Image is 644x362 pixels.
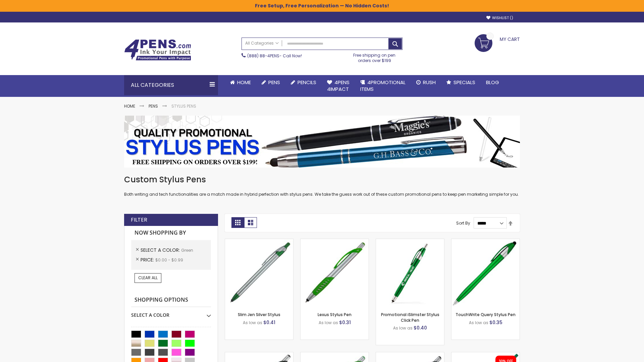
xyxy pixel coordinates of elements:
[131,293,211,307] strong: Shopping Options
[346,50,403,63] div: Free shipping on pen orders over $199
[268,79,280,86] span: Pens
[231,217,244,228] strong: Grid
[451,239,520,307] img: TouchWrite Query Stylus Pen-Green
[138,275,158,281] span: Clear All
[155,257,183,263] span: $0.00 - $0.99
[243,320,262,325] span: As low as
[225,239,293,244] a: Slim Jen Silver Stylus-Green
[225,352,293,358] a: Boston Stylus Pen-Green
[131,216,147,224] strong: Filter
[411,75,441,90] a: Rush
[469,320,488,325] span: As low as
[322,75,355,97] a: 4Pens4impact
[481,75,504,90] a: Blog
[456,220,470,226] label: Sort By
[301,352,369,358] a: Boston Silver Stylus Pen-Green
[451,352,520,358] a: iSlimster II - Full Color-Green
[263,319,275,326] span: $0.41
[451,239,520,244] a: TouchWrite Query Stylus Pen-Green
[285,75,322,90] a: Pencils
[339,319,351,326] span: $0.31
[141,247,181,253] span: Select A Color
[298,79,316,86] span: Pencils
[318,312,352,317] a: Lexus Stylus Pen
[301,239,369,307] img: Lexus Stylus Pen-Green
[131,226,211,240] strong: Now Shopping by
[376,352,444,358] a: Lexus Metallic Stylus Pen-Green
[327,79,350,93] span: 4Pens 4impact
[423,79,436,86] span: Rush
[238,312,280,317] a: Slim Jen Silver Stylus
[301,239,369,244] a: Lexus Stylus Pen-Green
[360,79,406,93] span: 4PROMOTIONAL ITEMS
[355,75,411,97] a: 4PROMOTIONALITEMS
[124,39,191,61] img: 4Pens Custom Pens and Promotional Products
[393,325,413,331] span: As low as
[441,75,481,90] a: Specials
[131,307,211,318] div: Select A Color
[489,319,502,326] span: $0.35
[376,239,444,244] a: Promotional iSlimster Stylus Click Pen-Green
[124,116,520,168] img: Stylus Pens
[247,53,302,59] span: - Call Now!
[124,174,520,197] div: Both writing and tech functionalities are a match made in hybrid perfection with stylus pens. We ...
[376,239,444,307] img: Promotional iSlimster Stylus Click Pen-Green
[124,103,135,109] a: Home
[453,79,475,86] span: Specials
[455,312,516,317] a: TouchWrite Query Stylus Pen
[124,174,520,185] h1: Custom Stylus Pens
[486,15,513,20] a: Wishlist
[242,38,282,49] a: All Categories
[135,273,161,283] a: Clear All
[225,75,256,90] a: Home
[141,256,155,263] span: Price
[256,75,285,90] a: Pens
[124,75,218,95] div: All Categories
[381,312,439,323] a: Promotional iSlimster Stylus Click Pen
[319,320,338,325] span: As low as
[486,79,499,86] span: Blog
[237,79,251,86] span: Home
[414,324,427,331] span: $0.40
[245,41,279,46] span: All Categories
[247,53,279,59] a: (888) 88-4PENS
[149,103,158,109] a: Pens
[171,103,196,109] strong: Stylus Pens
[181,247,193,253] span: Green
[225,239,293,307] img: Slim Jen Silver Stylus-Green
